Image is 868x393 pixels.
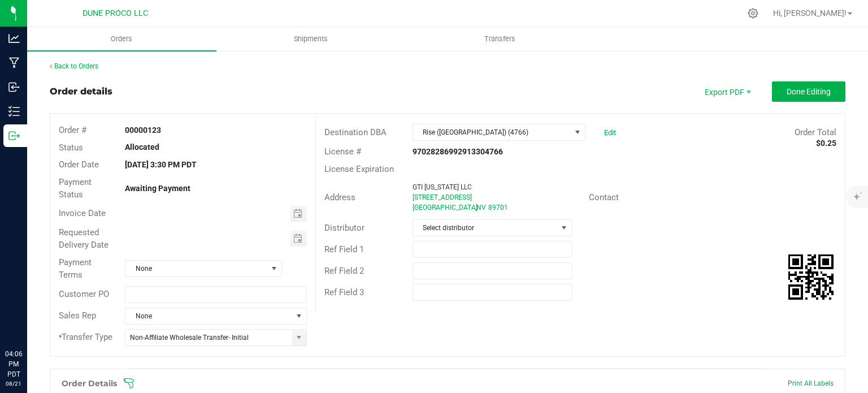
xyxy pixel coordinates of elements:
[59,289,109,299] span: Customer PO
[324,164,394,174] span: License Expiration
[216,27,406,51] a: Shipments
[8,130,20,141] inline-svg: Outbound
[693,81,761,102] li: Export PDF
[59,332,112,342] span: Transfer Type
[8,106,20,117] inline-svg: Inventory
[8,81,20,93] inline-svg: Inbound
[324,223,364,233] span: Distributor
[59,310,96,321] span: Sales Rep
[125,308,292,324] span: None
[324,266,364,276] span: Ref Field 2
[125,142,159,152] strong: Allocated
[125,126,161,135] strong: 00000123
[125,160,197,169] strong: [DATE] 3:30 PM PDT
[413,124,571,140] span: Rise ([GEOGRAPHIC_DATA]) (4766)
[787,87,831,96] span: Done Editing
[324,287,364,297] span: Ref Field 3
[8,33,20,44] inline-svg: Analytics
[795,127,836,137] span: Order Total
[324,146,361,157] span: License #
[27,27,216,51] a: Orders
[788,254,834,300] img: Scan me!
[413,193,472,201] span: [STREET_ADDRESS]
[324,192,355,202] span: Address
[59,142,83,153] span: Status
[413,183,472,191] span: GTI [US_STATE] LLC
[413,147,503,156] strong: 97028286992913304766
[746,8,760,19] div: Manage settings
[475,204,476,211] span: ,
[290,231,307,247] span: Toggle calendar
[413,220,557,236] span: Select distributor
[324,127,387,137] span: Destination DBA
[59,227,108,251] span: Requested Delivery Date
[604,128,616,137] a: Edit
[125,261,267,277] span: None
[59,177,92,200] span: Payment Status
[59,208,106,218] span: Invoice Date
[59,257,92,280] span: Payment Terms
[96,34,147,44] span: Orders
[589,192,619,202] span: Contact
[59,125,86,135] span: Order #
[50,85,112,98] div: Order details
[62,379,117,388] h1: Order Details
[488,204,508,211] span: 89701
[5,379,22,388] p: 08/21
[816,139,836,148] strong: $0.25
[469,34,531,44] span: Transfers
[59,159,99,170] span: Order Date
[324,244,364,254] span: Ref Field 1
[406,27,595,51] a: Transfers
[773,8,847,18] span: Hi, [PERSON_NAME]!
[5,349,22,379] p: 04:06 PM PDT
[11,303,45,336] iframe: Resource center
[83,8,148,18] span: DUNE PROCO LLC
[290,206,307,222] span: Toggle calendar
[413,204,478,211] span: [GEOGRAPHIC_DATA]
[279,34,343,44] span: Shipments
[8,57,20,68] inline-svg: Manufacturing
[788,254,834,300] qrcode: 00000123
[50,62,98,70] a: Back to Orders
[125,184,190,193] strong: Awaiting Payment
[772,81,845,102] button: Done Editing
[476,204,486,211] span: NV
